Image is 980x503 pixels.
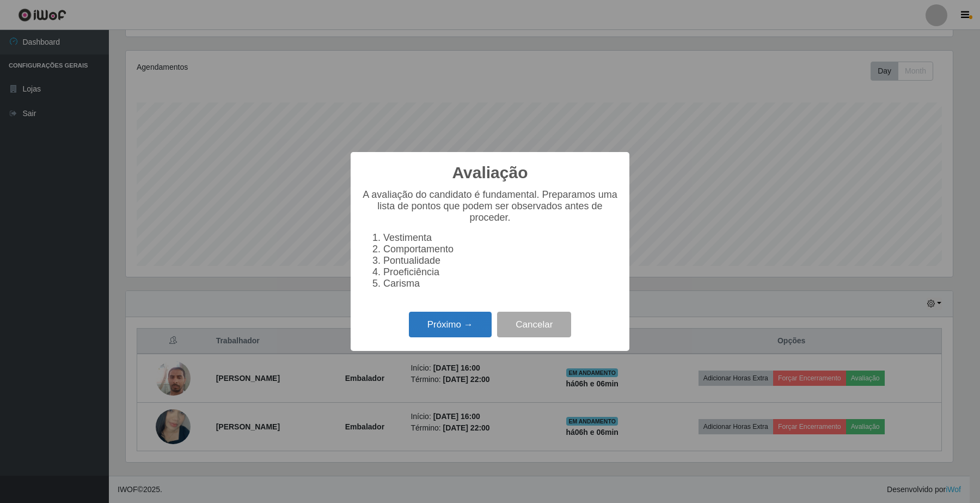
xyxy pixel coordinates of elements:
button: Cancelar [497,312,571,337]
li: Carisma [383,278,618,289]
button: Próximo → [409,312,492,337]
li: Vestimenta [383,232,618,244]
h2: Avaliação [452,163,528,183]
li: Pontualidade [383,255,618,266]
p: A avaliação do candidato é fundamental. Preparamos uma lista de pontos que podem ser observados a... [362,189,618,223]
li: Comportamento [383,244,618,255]
li: Proeficiência [383,266,618,278]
